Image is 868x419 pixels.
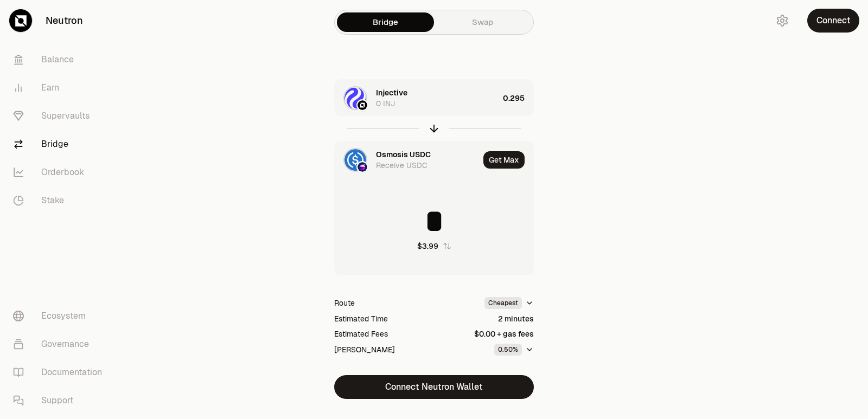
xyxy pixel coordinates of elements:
[417,241,438,252] div: $3.99
[483,151,525,169] button: Get Max
[4,46,117,74] a: Balance
[4,386,117,415] a: Support
[503,80,533,117] div: 0.295
[358,162,367,172] img: Osmosis Logo
[4,158,117,186] a: Orderbook
[334,375,534,399] button: Connect Neutron Wallet
[344,149,366,171] img: USDC Logo
[4,74,117,102] a: Earn
[376,160,427,171] div: Receive USDC
[494,344,534,356] button: 0.50%
[498,313,534,324] div: 2 minutes
[484,297,522,309] div: Cheapest
[334,344,395,355] div: [PERSON_NAME]
[484,297,534,309] button: Cheapest
[334,328,388,339] div: Estimated Fees
[376,87,407,98] div: Injective
[4,130,117,158] a: Bridge
[807,9,859,33] button: Connect
[4,330,117,358] a: Governance
[335,80,533,117] button: INJ LogoNeutron LogoInjective0 INJ0.295
[358,100,367,110] img: Neutron Logo
[4,102,117,130] a: Supervaults
[4,302,117,330] a: Ecosystem
[417,241,451,252] button: $3.99
[376,149,431,160] div: Osmosis USDC
[334,298,355,308] div: Route
[4,186,117,215] a: Stake
[335,80,499,117] div: INJ LogoNeutron LogoInjective0 INJ
[334,313,388,324] div: Estimated Time
[474,328,534,339] div: $0.00 + gas fees
[4,358,117,386] a: Documentation
[376,98,395,109] div: 0 INJ
[337,12,434,32] a: Bridge
[434,12,531,32] a: Swap
[335,141,479,178] div: USDC LogoOsmosis LogoOsmosis USDCReceive USDC
[494,344,522,356] div: 0.50%
[344,87,366,109] img: INJ Logo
